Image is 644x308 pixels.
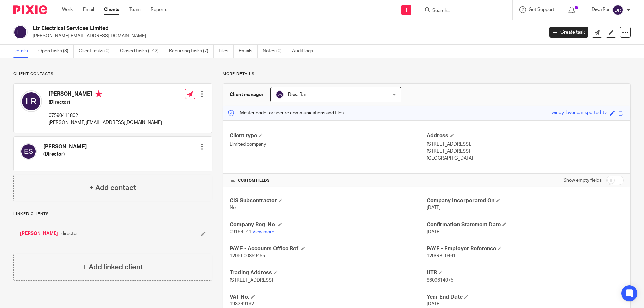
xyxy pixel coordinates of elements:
[612,5,623,15] img: svg%3E
[49,112,162,119] p: 07590411802
[79,45,115,58] a: Client tasks (0)
[43,143,87,150] h4: [PERSON_NAME]
[230,178,427,183] h4: CUSTOM FIELDS
[230,205,236,210] span: No
[427,230,441,234] span: [DATE]
[223,71,631,77] p: More details
[230,278,273,283] span: [STREET_ADDRESS]
[33,25,438,32] h2: Ltr Electrical Services Limited
[427,221,624,228] h4: Confirmation Statement Date
[427,245,624,252] h4: PAYE - Employer Reference
[252,230,274,234] a: View more
[20,90,42,112] img: svg%3E
[427,205,441,210] span: [DATE]
[83,262,143,272] h4: + Add linked client
[230,141,427,148] p: Limited company
[552,109,607,117] div: windy-lavendar-spotted-tv
[230,245,427,252] h4: PAYE - Accounts Office Ref.
[120,45,164,58] a: Closed tasks (142)
[427,294,624,301] h4: Year End Date
[151,6,167,13] a: Reports
[549,27,588,38] a: Create task
[43,151,87,158] h5: (Director)
[89,183,136,193] h4: + Add contact
[228,110,344,116] p: Master code for secure communications and files
[219,45,234,58] a: Files
[104,6,119,13] a: Clients
[276,90,284,99] img: svg%3E
[427,148,624,155] p: [STREET_ADDRESS]
[427,269,624,276] h4: UTR
[49,99,162,106] h5: (Director)
[62,6,73,13] a: Work
[427,141,624,148] p: [STREET_ADDRESS],
[169,45,214,58] a: Recurring tasks (7)
[49,119,162,126] p: [PERSON_NAME][EMAIL_ADDRESS][DOMAIN_NAME]
[592,6,609,13] p: Diwa Rai
[529,7,554,12] span: Get Support
[230,91,264,98] h3: Client manager
[13,211,212,217] p: Linked clients
[563,177,602,184] label: Show empty fields
[230,294,427,301] h4: VAT No.
[427,302,441,306] span: [DATE]
[230,197,427,204] h4: CIS Subcontractor
[61,230,78,237] span: director
[230,254,265,258] span: 120PF00859455
[427,254,456,258] span: 120/RB10461
[13,71,212,77] p: Client contacts
[427,197,624,204] h4: Company Incorporated On
[33,33,539,39] p: [PERSON_NAME][EMAIL_ADDRESS][DOMAIN_NAME]
[13,25,28,39] img: svg%3E
[432,8,492,14] input: Search
[20,230,58,237] a: [PERSON_NAME]
[239,45,258,58] a: Emails
[13,5,47,14] img: Pixie
[49,90,162,99] h4: [PERSON_NAME]
[230,230,251,234] span: 09164141
[427,278,453,283] span: 8609614075
[230,132,427,139] h4: Client type
[13,45,33,58] a: Details
[38,45,74,58] a: Open tasks (3)
[129,6,141,13] a: Team
[427,132,624,139] h4: Address
[263,45,287,58] a: Notes (0)
[427,155,624,162] p: [GEOGRAPHIC_DATA]
[292,45,318,58] a: Audit logs
[230,269,427,276] h4: Trading Address
[230,221,427,228] h4: Company Reg. No.
[95,90,102,97] i: Primary
[83,6,94,13] a: Email
[288,92,306,97] span: Diwa Rai
[230,302,254,306] span: 193249192
[20,143,37,160] img: svg%3E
